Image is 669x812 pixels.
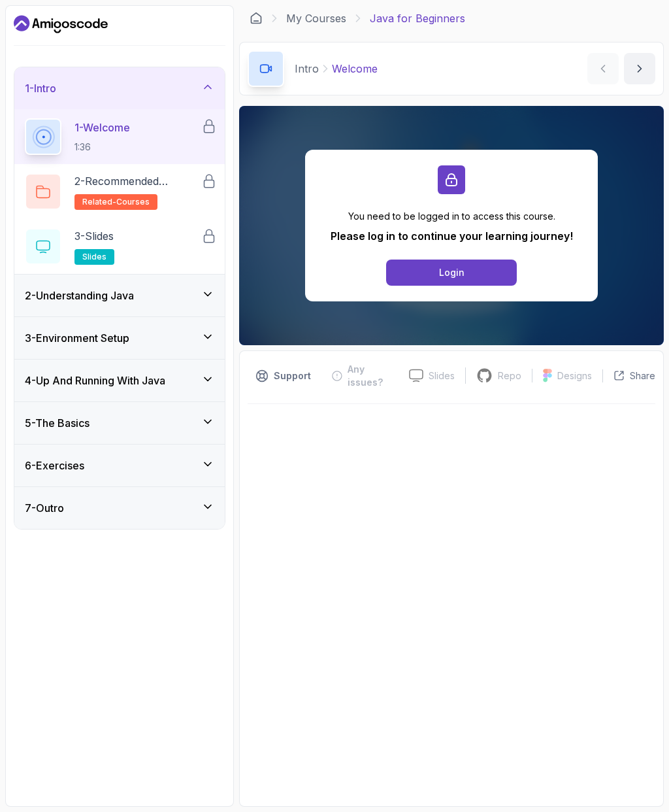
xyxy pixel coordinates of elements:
[386,260,517,286] button: Login
[250,12,263,25] a: Dashboard
[14,402,225,444] button: 5-The Basics
[25,373,165,388] h3: 4 - Up And Running With Java
[25,458,84,473] h3: 6 - Exercises
[25,415,90,431] h3: 5 - The Basics
[74,120,130,135] p: 1 - Welcome
[14,487,225,529] button: 7-Outro
[14,275,225,316] button: 2-Understanding Java
[74,228,114,244] p: 3 - Slides
[439,266,465,279] div: Login
[14,14,108,35] a: Dashboard
[14,445,225,486] button: 6-Exercises
[74,141,130,154] p: 1:36
[332,61,378,76] p: Welcome
[25,500,64,516] h3: 7 - Outro
[429,369,455,382] p: Slides
[624,53,655,84] button: next content
[274,369,311,382] p: Support
[82,197,150,207] span: related-courses
[498,369,521,382] p: Repo
[25,173,214,210] button: 2-Recommended Coursesrelated-courses
[14,360,225,401] button: 4-Up And Running With Java
[25,80,56,96] h3: 1 - Intro
[557,369,592,382] p: Designs
[587,53,619,84] button: previous content
[331,210,573,223] p: You need to be logged in to access this course.
[25,330,129,346] h3: 3 - Environment Setup
[348,363,391,389] p: Any issues?
[74,173,201,189] p: 2 - Recommended Courses
[331,228,573,244] p: Please log in to continue your learning journey!
[14,67,225,109] button: 1-Intro
[25,228,214,265] button: 3-Slidesslides
[25,118,214,155] button: 1-Welcome1:36
[82,252,106,262] span: slides
[602,369,655,382] button: Share
[248,359,319,393] button: Support button
[370,10,465,26] p: Java for Beginners
[14,317,225,359] button: 3-Environment Setup
[630,369,655,382] p: Share
[295,61,319,76] p: Intro
[286,10,346,26] a: My Courses
[25,288,134,303] h3: 2 - Understanding Java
